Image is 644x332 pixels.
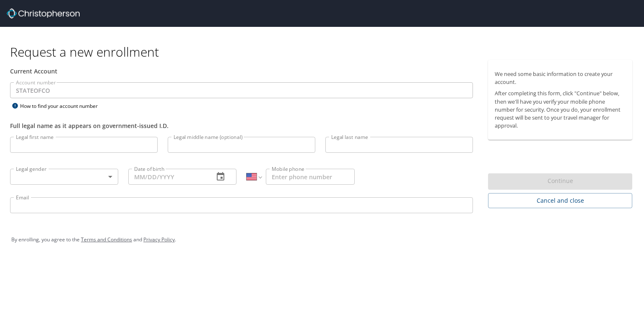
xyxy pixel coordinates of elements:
input: Enter phone number [266,169,355,185]
input: MM/DD/YYYY [128,169,207,185]
div: By enrolling, you agree to the and . [11,229,633,250]
img: cbt logo [7,8,80,18]
button: Cancel and close [488,193,632,209]
div: ​ [10,169,118,185]
div: Full legal name as it appears on government-issued I.D. [10,121,473,130]
p: After completing this form, click "Continue" below, then we'll have you verify your mobile phone ... [495,89,626,130]
a: Privacy Policy [143,236,175,243]
span: Cancel and close [495,196,626,206]
p: We need some basic information to create your account. [495,70,626,86]
a: Terms and Conditions [81,236,132,243]
h1: Request a new enrollment [10,44,639,60]
div: Current Account [10,67,473,76]
div: How to find your account number [10,101,115,111]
